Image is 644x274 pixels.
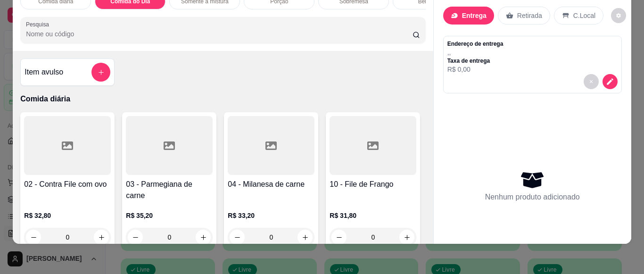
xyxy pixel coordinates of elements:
[24,211,111,220] p: R$ 32,80
[25,66,63,78] h4: Item avulso
[24,179,111,190] h4: 02 - Contra File com ovo
[447,65,504,74] p: R$ 0,00
[228,179,314,190] h4: 04 - Milanesa de carne
[447,48,504,57] p: , ,
[485,191,580,203] p: Nenhum produto adicionado
[447,40,504,48] p: Endereço de entrega
[330,211,416,220] p: R$ 31,80
[584,74,599,89] button: decrease-product-quantity
[611,8,626,23] button: decrease-product-quantity
[573,11,595,20] p: C.Local
[20,93,425,105] p: Comida diária
[517,11,542,20] p: Retirada
[462,11,487,20] p: Entrega
[26,20,52,28] label: Pesquisa
[330,179,416,190] h4: 10 - File de Frango
[447,57,504,65] p: Taxa de entrega
[126,179,213,201] h4: 03 - Parmegiana de carne
[26,29,413,39] input: Pesquisa
[603,74,618,89] button: decrease-product-quantity
[91,63,110,82] button: add-separate-item
[228,211,314,220] p: R$ 33,20
[126,211,213,220] p: R$ 35,20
